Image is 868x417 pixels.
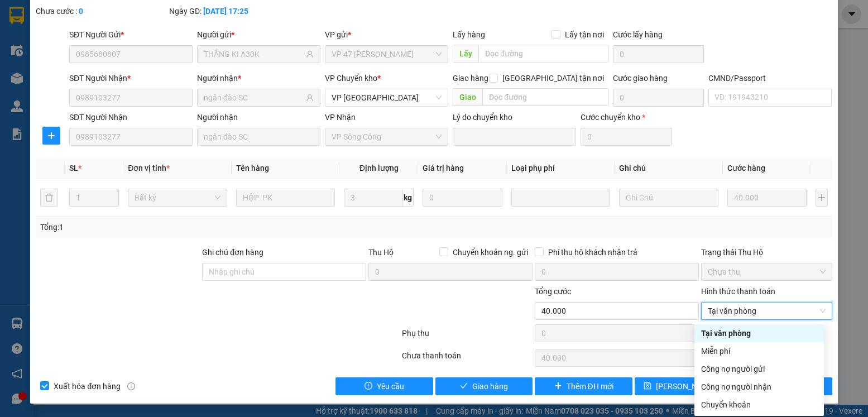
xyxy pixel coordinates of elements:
input: 0 [727,189,807,207]
div: Tổng: 1 [40,221,335,233]
button: save[PERSON_NAME] chuyển hoàn [635,377,732,395]
span: Yêu cầu [377,380,404,392]
div: Người gửi [197,28,320,41]
input: VD: Bàn, Ghế [236,189,335,207]
div: Chưa cước : [36,5,166,17]
span: [PERSON_NAME] chuyển hoàn [656,380,762,392]
div: VP Nhận [325,111,448,123]
button: delete [40,189,58,207]
div: CMND/Passport [708,72,832,84]
span: VP 47 Trần Khát Chân [332,46,442,63]
input: Tên người nhận [204,92,304,104]
div: SĐT Người Gửi [69,28,193,41]
input: Ghi Chú [619,189,718,207]
input: Ghi chú đơn hàng [202,263,366,281]
span: VP Sông Công [332,128,442,145]
button: plus [816,189,827,207]
span: Chuyển khoản ng. gửi [448,246,533,258]
span: Thu Hộ [368,248,394,257]
span: VND [701,329,717,338]
span: Xuất hóa đơn hàng [49,380,125,392]
div: VP gửi [325,28,448,41]
span: Giao hàng [472,380,508,392]
span: Định lượng [359,164,399,172]
div: Người nhận [197,111,320,123]
span: Lấy [453,45,478,63]
label: Hình thức thanh toán [701,287,775,296]
button: printerIn biên lai [735,377,832,395]
span: user [306,94,314,102]
input: Cước lấy hàng [613,45,704,63]
div: SĐT Người Nhận [69,111,193,123]
span: Phí thu hộ khách nhận trả [544,246,642,258]
th: Ghi chú [615,157,723,179]
div: Ngày GD: [169,5,300,17]
div: Cước chuyển kho [581,111,672,123]
span: user [306,50,314,58]
div: Trạng thái Thu Hộ [701,246,832,258]
span: Chưa thu [708,263,825,280]
div: Chưa thanh toán [401,349,534,369]
th: Loại phụ phí [507,157,615,179]
div: Phụ thu [401,327,534,347]
img: logo.jpg [14,14,98,70]
span: Tên hàng [236,164,269,172]
input: Cước giao hàng [613,89,704,107]
div: Lý do chuyển kho [453,111,576,123]
span: plus [554,382,562,391]
span: save [644,382,651,391]
b: 0 [79,7,83,16]
span: Giao [453,88,482,106]
span: check [460,382,468,391]
span: Lấy hàng [453,30,485,39]
div: SĐT Người Nhận [69,72,193,84]
button: plusThêm ĐH mới [535,377,632,395]
span: SL [69,164,78,172]
input: Dọc đường [482,88,608,106]
input: Tên người gửi [204,48,304,60]
span: VP Chuyển kho [325,74,377,83]
span: Tổng cước [535,287,571,296]
span: plus [43,131,60,140]
button: checkGiao hàng [435,377,533,395]
span: Cước hàng [727,164,765,172]
label: Cước giao hàng [613,74,668,83]
span: [GEOGRAPHIC_DATA] tận nơi [498,72,608,84]
span: In biên lai [773,380,805,392]
span: kg [402,189,414,207]
span: Bất kỳ [135,189,220,206]
span: VP Yên Bình [332,89,442,106]
span: info-circle [127,382,135,390]
button: exclamation-circleYêu cầu [335,377,433,395]
li: 271 - [PERSON_NAME] - [GEOGRAPHIC_DATA] - [GEOGRAPHIC_DATA] [104,27,467,41]
b: GỬI : VP Sông Công [14,76,150,94]
span: Giá trị hàng [423,164,464,172]
span: exclamation-circle [365,382,372,391]
input: 0 [423,189,502,207]
button: plus [42,127,60,145]
label: Cước lấy hàng [613,30,663,39]
span: Thêm ĐH mới [567,380,613,392]
span: Lấy tận nơi [560,28,608,41]
span: Tại văn phòng [708,303,825,319]
input: Dọc đường [478,45,608,63]
label: Ghi chú đơn hàng [202,248,263,257]
span: Giao hàng [453,74,488,83]
div: Người nhận [197,72,320,84]
span: printer [761,382,769,391]
b: [DATE] 17:25 [203,7,248,16]
span: Đơn vị tính [128,164,170,172]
